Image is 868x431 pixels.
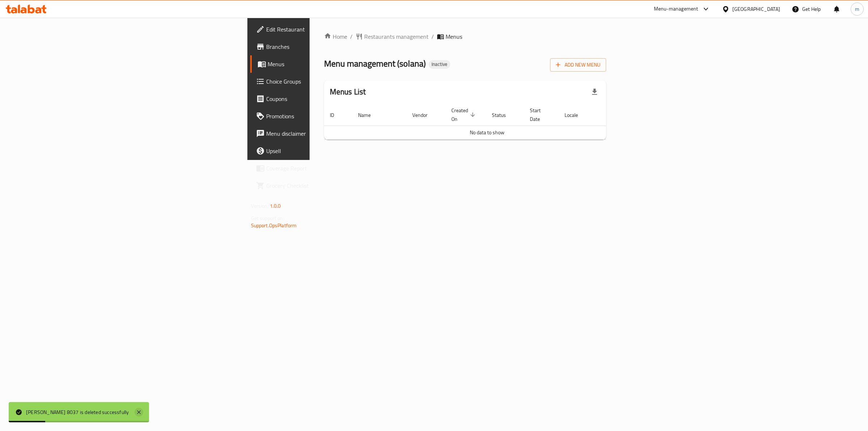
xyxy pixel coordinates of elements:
[446,32,462,41] span: Menus
[855,5,859,13] span: m
[412,111,437,119] span: Vendor
[266,181,387,190] span: Grocery Checklist
[364,32,429,41] span: Restaurants management
[251,221,297,230] a: Support.OpsPlatform
[324,55,426,72] span: Menu management ( solana )
[26,408,129,416] div: [PERSON_NAME] 8037 is deleted successfully
[429,61,450,67] span: Inactive
[324,32,607,41] nav: breadcrumb
[266,94,387,103] span: Coupons
[250,90,392,107] a: Coupons
[251,214,284,223] span: Get support on:
[266,42,387,51] span: Branches
[266,129,387,138] span: Menu disclaimer
[250,73,392,90] a: Choice Groups
[270,201,281,211] span: 1.0.0
[250,21,392,38] a: Edit Restaurant
[266,25,387,34] span: Edit Restaurant
[266,77,387,86] span: Choice Groups
[266,164,387,173] span: Coverage Report
[470,128,505,137] span: No data to show
[250,55,392,73] a: Menus
[250,160,392,177] a: Coverage Report
[330,111,344,119] span: ID
[492,111,515,119] span: Status
[250,177,392,194] a: Grocery Checklist
[451,106,477,123] span: Created On
[250,142,392,160] a: Upsell
[596,104,650,126] th: Actions
[550,58,606,72] button: Add New Menu
[250,125,392,142] a: Menu disclaimer
[431,32,434,41] li: /
[324,104,650,140] table: enhanced table
[556,60,600,69] span: Add New Menu
[565,111,587,119] span: Locale
[330,86,366,97] h2: Menus List
[654,5,698,13] div: Menu-management
[251,201,269,211] span: Version:
[266,112,387,121] span: Promotions
[586,83,603,101] div: Export file
[250,38,392,55] a: Branches
[250,107,392,125] a: Promotions
[358,111,380,119] span: Name
[268,60,387,68] span: Menus
[266,147,387,155] span: Upsell
[530,106,550,123] span: Start Date
[732,5,780,13] div: [GEOGRAPHIC_DATA]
